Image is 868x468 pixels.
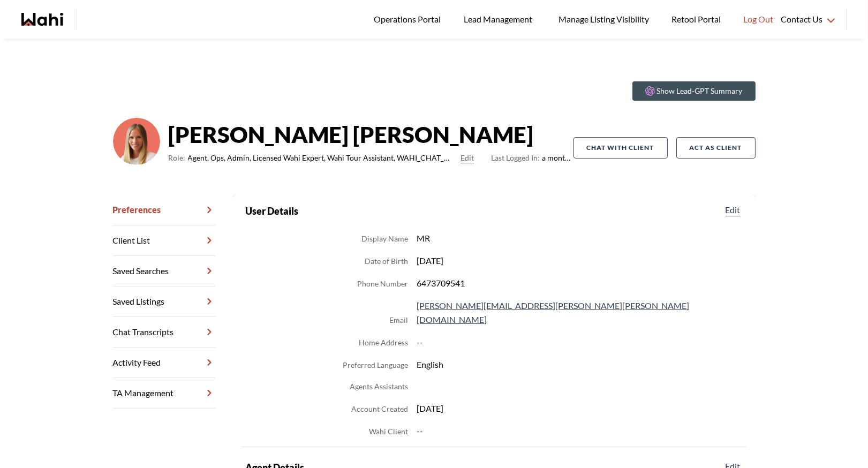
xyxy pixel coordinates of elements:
[369,425,409,438] dt: Wahi Client
[390,314,409,327] dt: Email
[358,277,409,290] dt: Phone Number
[417,358,743,372] dd: English
[188,152,457,164] span: Agent, Ops, Admin, Licensed Wahi Expert, Wahi Tour Assistant, WAHI_CHAT_MODERATOR
[657,86,743,96] p: Show Lead-GPT Summary
[464,12,536,26] span: Lead Management
[113,118,160,165] img: 0f07b375cde2b3f9.png
[113,225,216,256] a: Client List
[417,276,743,290] dd: 6473709541
[417,231,743,245] dd: MR
[671,12,724,26] span: Retool Portal
[374,12,444,26] span: Operations Portal
[113,317,216,348] a: Chat Transcripts
[169,152,186,164] span: Role:
[676,137,756,158] button: Act as Client
[491,152,573,164] span: a month ago
[21,13,63,26] a: Wahi homepage
[417,335,743,349] dd: --
[113,348,216,378] a: Activity Feed
[417,254,743,268] dd: [DATE]
[417,424,743,438] dd: --
[491,153,540,162] span: Last Logged In:
[113,195,216,225] a: Preferences
[365,255,409,268] dt: Date of Birth
[632,81,756,101] button: Show Lead-GPT Summary
[113,286,216,317] a: Saved Listings
[343,359,409,372] dt: Preferred Language
[169,118,573,150] strong: [PERSON_NAME] [PERSON_NAME]
[352,403,409,416] dt: Account Created
[743,12,773,26] span: Log Out
[555,12,652,26] span: Manage Listing Visibility
[417,402,743,416] dd: [DATE]
[359,336,409,349] dt: Home Address
[113,378,216,409] a: TA Management
[246,203,299,218] h2: User Details
[362,232,409,245] dt: Display Name
[113,256,216,286] a: Saved Searches
[723,203,743,216] button: Edit
[350,380,409,393] dt: Agents Assistants
[573,137,668,158] button: Chat with client
[461,152,474,164] button: Edit
[417,299,743,327] dd: [PERSON_NAME][EMAIL_ADDRESS][PERSON_NAME][PERSON_NAME][DOMAIN_NAME]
